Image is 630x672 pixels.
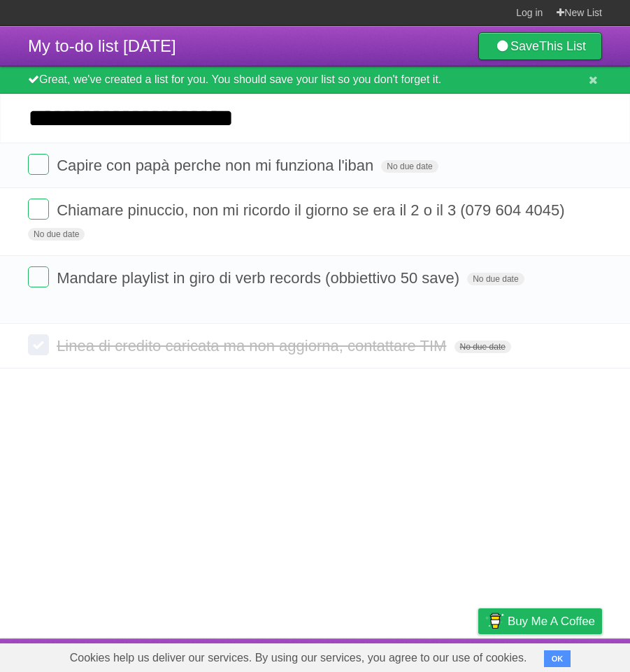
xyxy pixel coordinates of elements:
[454,341,511,353] span: No due date
[381,160,438,173] span: No due date
[338,642,395,669] a: Developers
[56,644,541,672] span: Cookies help us deliver our services. By using our services, you agree to our use of cookies.
[28,266,49,287] label: Done
[508,609,595,634] span: Buy me a coffee
[57,157,377,174] span: Capire con papà perche non mi funziona l'iban
[28,228,85,241] span: No due date
[460,642,496,669] a: Privacy
[28,334,49,355] label: Done
[28,36,176,55] span: My to-do list [DATE]
[57,269,463,287] span: Mandare playlist in giro di verb records (obbiettivo 50 save)
[478,32,602,60] a: SaveThis List
[57,201,568,219] span: Chiamare pinuccio, non mi ricordo il giorno se era il 2 o il 3 (079 604 4045)
[539,39,586,53] b: This List
[467,273,524,285] span: No due date
[514,642,602,669] a: Suggest a feature
[292,642,322,669] a: About
[413,642,443,669] a: Terms
[28,154,49,175] label: Done
[478,608,602,634] a: Buy me a coffee
[485,609,504,633] img: Buy me a coffee
[544,650,571,667] button: OK
[57,337,450,355] span: Linea di credito caricata ma non aggiorna, contattare TIM
[28,199,49,220] label: Done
